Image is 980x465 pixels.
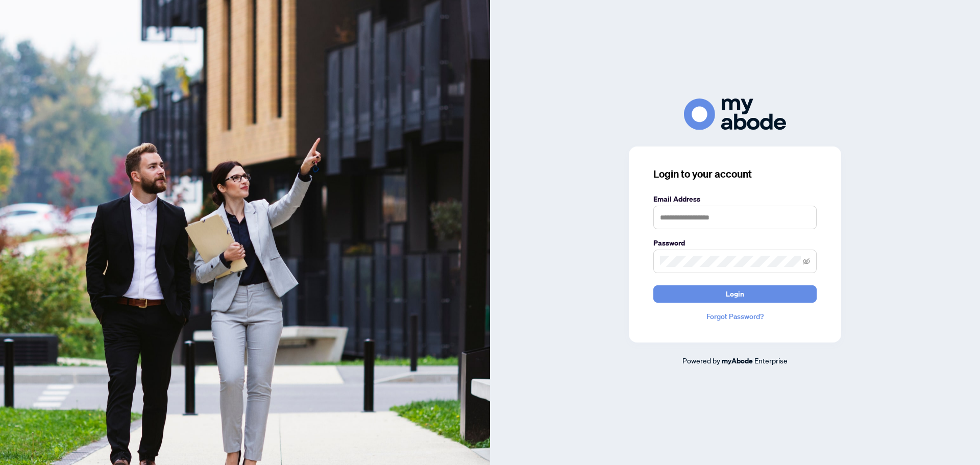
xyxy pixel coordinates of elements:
[653,167,817,181] h3: Login to your account
[726,286,744,302] span: Login
[754,356,788,365] span: Enterprise
[653,193,817,205] label: Email Address
[653,237,817,249] label: Password
[653,285,817,303] button: Login
[722,355,753,366] a: myAbode
[684,99,786,130] img: ma-logo
[682,356,720,365] span: Powered by
[653,311,817,322] a: Forgot Password?
[803,258,810,265] span: eye-invisible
